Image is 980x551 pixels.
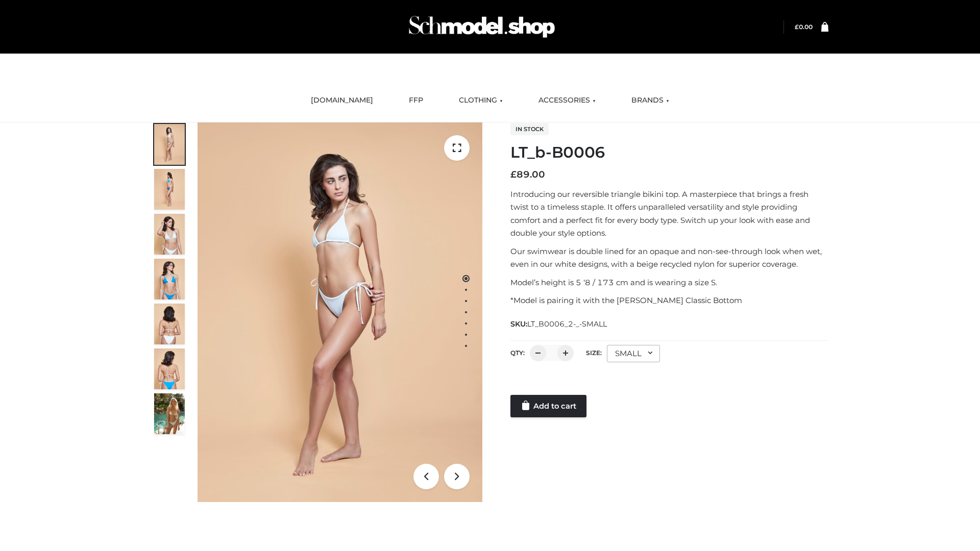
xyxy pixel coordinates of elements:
[154,393,185,434] img: Arieltop_CloudNine_AzureSky2.jpg
[531,89,603,112] a: ACCESSORIES
[527,319,607,329] span: LT_B0006_2-_-SMALL
[586,349,602,357] label: Size:
[154,348,185,389] img: ArielClassicBikiniTop_CloudNine_AzureSky_OW114ECO_8-scaled.jpg
[510,294,828,307] p: *Model is pairing it with the [PERSON_NAME] Classic Bottom
[198,122,482,502] img: ArielClassicBikiniTop_CloudNine_AzureSky_OW114ECO_1
[510,349,525,357] label: QTY:
[154,124,185,165] img: ArielClassicBikiniTop_CloudNine_AzureSky_OW114ECO_1-scaled.jpg
[795,23,813,31] a: £0.00
[624,89,677,112] a: BRANDS
[154,304,185,344] img: ArielClassicBikiniTop_CloudNine_AzureSky_OW114ECO_7-scaled.jpg
[510,276,828,289] p: Model’s height is 5 ‘8 / 173 cm and is wearing a size S.
[795,23,813,31] bdi: 0.00
[510,143,828,162] h1: LT_b-B0006
[510,169,517,180] span: £
[154,214,185,255] img: ArielClassicBikiniTop_CloudNine_AzureSky_OW114ECO_3-scaled.jpg
[451,89,510,112] a: CLOTHING
[405,7,558,47] img: Schmodel Admin 964
[510,395,586,417] a: Add to cart
[303,89,381,112] a: [DOMAIN_NAME]
[510,169,545,180] bdi: 89.00
[401,89,431,112] a: FFP
[510,245,828,271] p: Our swimwear is double lined for an opaque and non-see-through look when wet, even in our white d...
[510,123,549,135] span: In stock
[607,345,660,362] div: SMALL
[154,259,185,299] img: ArielClassicBikiniTop_CloudNine_AzureSky_OW114ECO_4-scaled.jpg
[154,169,185,210] img: ArielClassicBikiniTop_CloudNine_AzureSky_OW114ECO_2-scaled.jpg
[795,23,799,31] span: £
[510,318,608,330] span: SKU:
[510,188,828,240] p: Introducing our reversible triangle bikini top. A masterpiece that brings a fresh twist to a time...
